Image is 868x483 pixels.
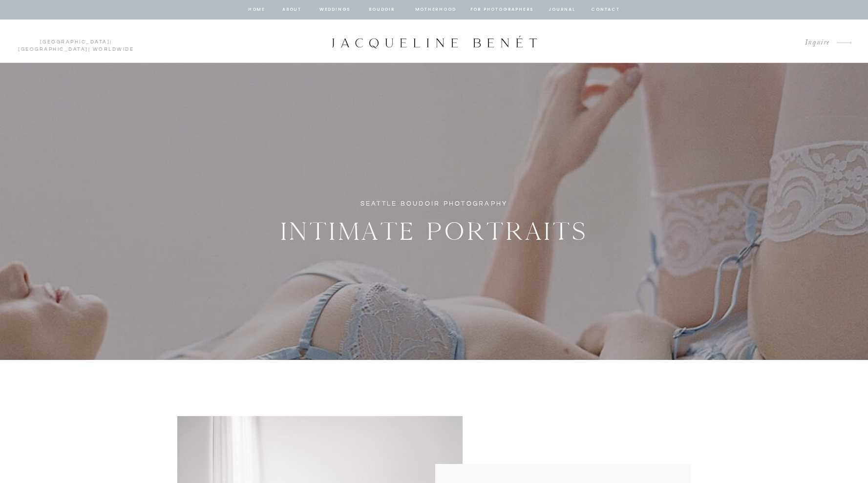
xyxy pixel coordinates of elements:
a: Weddings [318,5,352,14]
a: for photographers [470,5,534,14]
a: home [248,5,266,14]
a: [GEOGRAPHIC_DATA] [40,40,110,44]
a: about [282,5,302,14]
p: | | Worldwide [14,39,138,44]
h2: Intimate Portraits [278,211,591,246]
a: contact [590,5,621,14]
h1: Seattle Boudoir Photography [355,198,514,210]
a: Inquire [797,36,830,49]
a: journal [547,5,577,14]
a: Motherhood [415,5,456,14]
a: BOUDOIR [368,5,396,14]
a: [GEOGRAPHIC_DATA] [18,47,88,52]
